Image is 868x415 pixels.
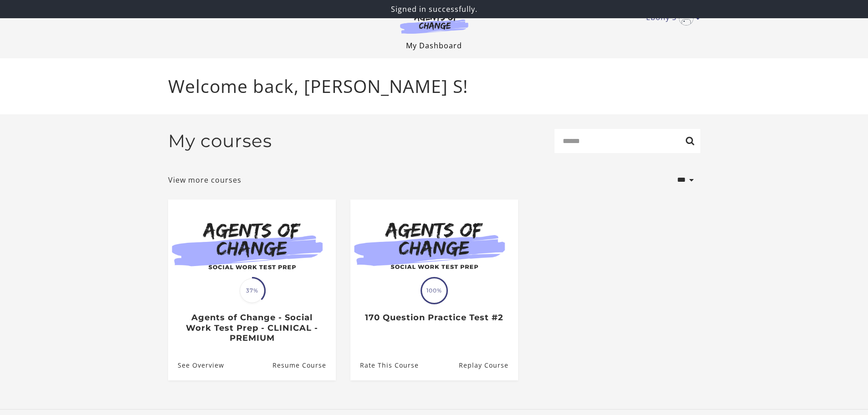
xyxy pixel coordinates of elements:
[360,313,508,323] h3: 170 Question Practice Test #2
[240,278,264,303] span: 37%
[646,11,696,26] a: Toggle menu
[168,174,241,185] a: View more courses
[422,278,447,303] span: 100%
[168,73,700,100] p: Welcome back, [PERSON_NAME] S!
[458,350,518,380] a: 170 Question Practice Test #2: Resume Course
[406,41,462,51] a: My Dashboard
[4,4,864,15] p: Signed in successfully.
[350,350,419,380] a: 170 Question Practice Test #2: Rate This Course
[178,313,326,343] h3: Agents of Change - Social Work Test Prep - CLINICAL - PREMIUM
[168,350,224,380] a: Agents of Change - Social Work Test Prep - CLINICAL - PREMIUM: See Overview
[390,13,478,34] img: Agents of Change Logo
[168,130,272,152] h2: My courses
[272,350,335,380] a: Agents of Change - Social Work Test Prep - CLINICAL - PREMIUM: Resume Course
